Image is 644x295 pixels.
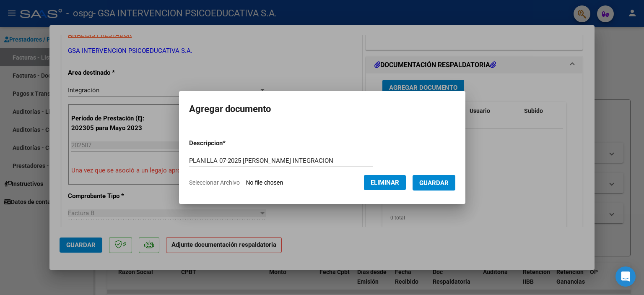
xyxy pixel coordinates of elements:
[413,175,455,191] button: Guardar
[615,266,636,287] div: Open Intercom Messenger
[364,175,406,190] button: Eliminar
[189,138,269,148] p: Descripcion
[189,101,455,117] h2: Agregar documento
[371,179,399,186] span: Eliminar
[189,179,240,186] span: Seleccionar Archivo
[419,179,449,187] span: Guardar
